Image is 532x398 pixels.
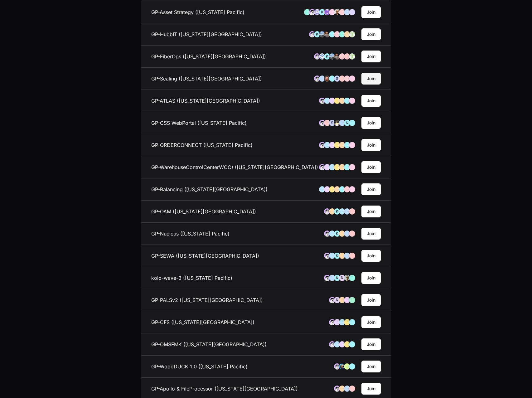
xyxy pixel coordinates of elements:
[309,9,315,15] img: avatar
[319,120,325,126] img: avatar
[361,361,381,372] button: Join
[151,385,298,392] h3: GP-Apollo & FileProcessor ([US_STATE][GEOGRAPHIC_DATA])
[339,363,345,370] img: avatar
[361,95,381,107] button: Join
[151,141,253,149] h3: GP-ORDERCONNECT ([US_STATE] Pacific)
[324,275,330,281] img: avatar
[319,142,325,148] img: avatar
[151,296,263,304] h3: GP-PALSv2 ([US_STATE][GEOGRAPHIC_DATA])
[334,53,340,60] img: 176496148
[151,75,262,82] h3: GP-Scaling ([US_STATE][GEOGRAPHIC_DATA])
[151,97,260,104] h3: GP-ATLAS ([US_STATE][GEOGRAPHIC_DATA])
[336,253,338,258] h1: K
[361,272,381,284] button: Join
[334,120,340,126] img: avatar
[361,73,381,85] button: Join
[361,250,381,262] button: Join
[314,75,320,82] img: avatar
[151,252,259,260] h3: GP-SEWA ([US_STATE][GEOGRAPHIC_DATA])
[331,120,333,125] h1: S
[361,139,381,151] button: Join
[336,76,338,81] h1: S
[314,53,320,60] img: avatar
[361,117,381,129] button: Join
[324,31,330,37] img: 176496148
[329,297,335,303] img: avatar
[151,53,266,60] h3: GP-FiberOps ([US_STATE][GEOGRAPHIC_DATA])
[151,208,256,215] h3: GP-OAM ([US_STATE][GEOGRAPHIC_DATA])
[151,318,254,326] h3: GP-CFS ([US_STATE][GEOGRAPHIC_DATA])
[361,316,381,328] button: Join
[309,31,315,37] img: avatar
[324,231,330,237] img: avatar
[361,206,381,217] button: Join
[361,161,381,173] button: Join
[319,98,325,104] img: avatar
[151,230,230,237] h3: GP-Nucleus ([US_STATE] Pacific)
[361,28,381,40] button: Join
[326,54,328,59] h1: K
[151,163,318,171] h3: GP-WarehouseControlCenterWCC) ([US_STATE][GEOGRAPHIC_DATA])
[151,274,232,282] h3: kolo-wave-3 ([US_STATE] Pacific)
[336,231,338,236] h1: K
[334,386,340,392] img: avatar
[361,338,381,350] button: Join
[341,275,343,280] h1: R
[151,31,262,38] h3: GP-HubbIT ([US_STATE][GEOGRAPHIC_DATA])
[361,383,381,395] button: Join
[361,183,381,195] button: Join
[361,294,381,306] button: Join
[329,319,335,325] img: avatar
[324,75,330,82] img: avatar
[349,31,355,37] img: 171276637
[324,9,330,15] img: 170011955
[336,275,338,280] h1: K
[329,53,335,60] img: 153204938
[324,208,330,215] img: avatar
[346,120,348,125] h1: K
[361,6,381,18] button: Join
[319,53,325,60] img: 168196587
[319,31,325,37] img: 153204938
[151,363,248,370] h3: GP-WoodDUCK 1.0 ([US_STATE] Pacific)
[336,298,338,303] h1: R
[324,253,330,259] img: avatar
[336,209,338,214] h1: K
[321,10,323,15] h1: K
[151,119,247,127] h3: GP-CSS WebPortal ([US_STATE] Pacific)
[314,9,320,15] img: 179045704
[334,363,340,370] img: avatar
[151,186,268,193] h3: GP-Balancing ([US_STATE][GEOGRAPHIC_DATA])
[151,341,267,348] h3: GP-OMSFMK ([US_STATE][GEOGRAPHIC_DATA])
[361,51,381,62] button: Join
[151,8,244,16] h3: GP-Asset Strategy ([US_STATE] Pacific)
[329,341,335,347] img: avatar
[334,9,340,15] img: avatar
[344,275,350,281] img: avatar
[316,32,318,37] h1: K
[319,164,325,170] img: avatar
[361,228,381,240] button: Join
[349,53,355,60] img: 171276637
